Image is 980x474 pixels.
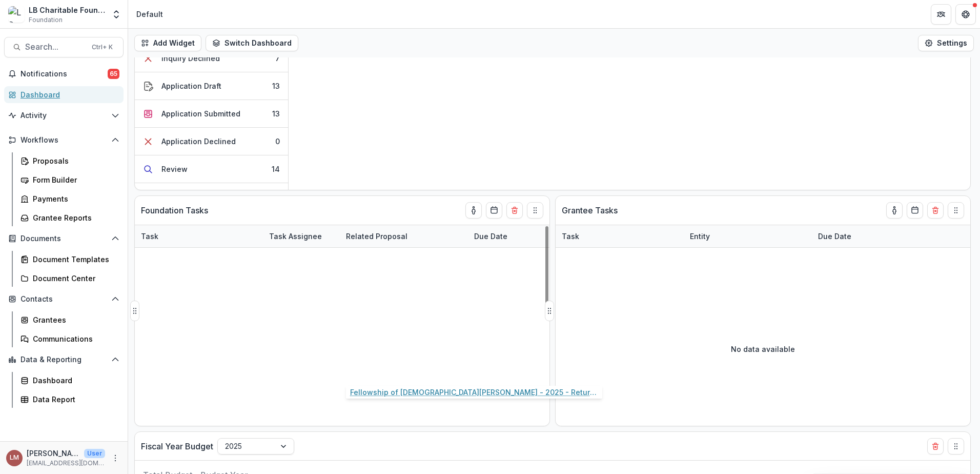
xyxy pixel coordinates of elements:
[468,225,545,247] div: Due Date
[16,152,124,169] a: Proposals
[109,4,124,25] button: Open entity switcher
[130,301,139,321] button: Drag
[263,225,340,247] div: Task Assignee
[161,53,220,64] div: Inquiry Declined
[927,202,944,219] button: Delete card
[33,394,115,405] div: Data Report
[161,108,240,119] div: Application Submitted
[506,202,523,219] button: Delete card
[684,231,716,242] div: Entity
[468,231,514,242] div: Due Date
[948,202,964,219] button: Drag
[21,111,107,120] span: Activity
[272,164,280,174] div: 14
[108,69,119,79] span: 65
[16,391,124,408] a: Data Report
[4,107,124,124] button: Open Activity
[33,333,115,344] div: Communications
[141,204,208,216] p: Foundation Tasks
[135,100,288,128] button: Application Submitted13
[4,66,124,82] button: Notifications65
[812,225,889,247] div: Due Date
[135,45,288,72] button: Inquiry Declined7
[29,5,105,15] div: LB Charitable Foundation
[263,231,328,242] div: Task Assignee
[918,35,974,51] button: Settings
[135,155,288,183] button: Review14
[907,202,923,219] button: Calendar
[272,81,280,91] div: 13
[684,225,812,247] div: Entity
[135,231,165,242] div: Task
[29,15,63,25] span: Foundation
[21,89,115,100] div: Dashboard
[21,234,107,243] span: Documents
[486,202,502,219] button: Calendar
[21,136,107,145] span: Workflows
[340,225,468,247] div: Related Proposal
[135,225,263,247] div: Task
[141,440,213,452] p: Fiscal Year Budget
[340,231,414,242] div: Related Proposal
[16,372,124,389] a: Dashboard
[731,344,795,354] p: No data available
[33,193,115,204] div: Payments
[27,448,80,459] p: [PERSON_NAME]
[4,351,124,368] button: Open Data & Reporting
[16,251,124,268] a: Document Templates
[33,375,115,386] div: Dashboard
[134,35,201,51] button: Add Widget
[16,270,124,287] a: Document Center
[25,42,86,52] span: Search...
[4,132,124,148] button: Open Workflows
[10,455,19,461] div: Loida Mendoza
[161,136,236,147] div: Application Declined
[161,81,221,91] div: Application Draft
[16,311,124,328] a: Grantees
[886,202,903,219] button: toggle-assigned-to-me
[135,72,288,100] button: Application Draft13
[275,136,280,147] div: 0
[812,231,857,242] div: Due Date
[955,4,976,25] button: Get Help
[109,452,121,464] button: More
[27,459,105,468] p: [EMAIL_ADDRESS][DOMAIN_NAME]
[16,190,124,207] a: Payments
[33,314,115,325] div: Grantees
[21,355,107,364] span: Data & Reporting
[275,53,280,64] div: 7
[33,212,115,223] div: Grantee Reports
[4,86,124,103] a: Dashboard
[927,438,944,455] button: Delete card
[556,225,684,247] div: Task
[33,155,115,166] div: Proposals
[4,230,124,247] button: Open Documents
[545,301,554,321] button: Drag
[272,108,280,119] div: 13
[136,9,163,19] div: Default
[527,202,543,219] button: Drag
[948,438,964,455] button: Drag
[4,37,124,57] button: Search...
[16,171,124,188] a: Form Builder
[4,291,124,307] button: Open Contacts
[161,164,188,174] div: Review
[33,273,115,284] div: Document Center
[16,330,124,347] a: Communications
[556,231,585,242] div: Task
[33,174,115,185] div: Form Builder
[562,204,618,216] p: Grantee Tasks
[21,70,108,78] span: Notifications
[931,4,951,25] button: Partners
[8,6,25,23] img: LB Charitable Foundation
[135,128,288,155] button: Application Declined0
[465,202,482,219] button: toggle-assigned-to-me
[84,449,105,458] p: User
[206,35,298,51] button: Switch Dashboard
[33,254,115,265] div: Document Templates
